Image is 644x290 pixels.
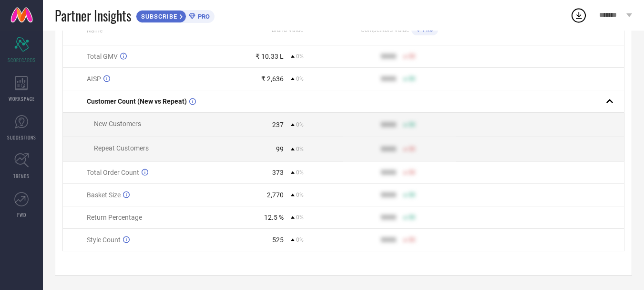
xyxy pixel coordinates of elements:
[87,236,121,244] span: Style Count
[296,169,304,176] span: 0%
[87,214,142,221] span: Return Percentage
[94,144,149,152] span: Repeat Customers
[87,191,121,199] span: Basket Size
[296,192,304,198] span: 0%
[8,56,36,64] span: SCORECARDS
[296,75,304,82] span: 0%
[409,121,415,128] span: 50
[9,95,35,102] span: WORKSPACE
[570,7,587,24] div: Open download list
[261,75,284,83] div: ₹ 2,636
[87,75,101,83] span: AISP
[381,236,396,244] div: 9999
[409,214,415,221] span: 50
[381,121,396,129] div: 9999
[87,27,102,34] span: Name
[296,53,304,60] span: 0%
[296,214,304,221] span: 0%
[17,211,26,218] span: FWD
[195,13,210,20] span: PRO
[272,236,284,244] div: 525
[13,172,30,180] span: TRENDS
[409,169,415,176] span: 50
[409,192,415,198] span: 50
[409,75,415,82] span: 50
[272,169,284,176] div: 373
[264,214,284,221] div: 12.5 %
[55,6,131,25] span: Partner Insights
[409,53,415,60] span: 50
[296,121,304,128] span: 0%
[7,134,36,141] span: SUGGESTIONS
[136,13,180,20] span: SUBSCRIBE
[87,97,187,105] span: Customer Count (New vs Repeat)
[409,236,415,243] span: 50
[381,145,396,153] div: 9999
[94,120,141,128] span: New Customers
[296,236,304,243] span: 0%
[272,121,284,129] div: 237
[256,53,284,60] div: ₹ 10.33 L
[381,75,396,83] div: 9999
[267,191,284,199] div: 2,770
[296,146,304,152] span: 0%
[381,191,396,199] div: 9999
[276,145,284,153] div: 99
[409,146,415,152] span: 50
[381,169,396,176] div: 9999
[87,53,118,60] span: Total GMV
[381,214,396,221] div: 9999
[381,53,396,60] div: 9999
[87,169,139,176] span: Total Order Count
[136,8,215,23] a: SUBSCRIBEPRO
